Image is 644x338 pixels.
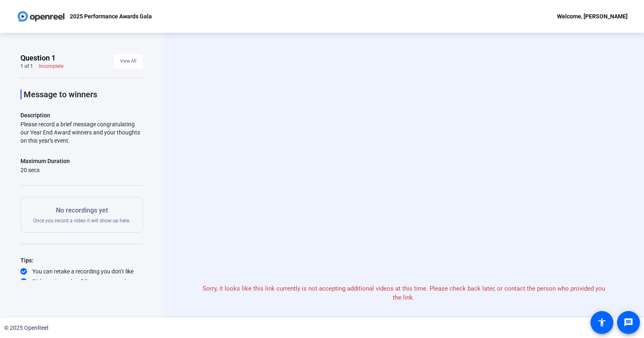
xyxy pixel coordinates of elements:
[33,206,130,224] div: Once you record a video it will show up here.
[20,110,143,120] p: Description
[20,267,143,275] div: You can retake a recording you don’t like
[114,54,143,69] button: View All
[16,8,66,25] img: OpenReel logo
[20,63,33,69] div: 1 of 1
[557,11,628,21] div: Welcome, [PERSON_NAME]
[624,318,633,327] mat-icon: message
[597,318,607,327] mat-icon: accessibility
[120,55,136,67] span: View All
[199,284,608,302] p: Sorry, it looks like this link currently is not accepting additional videos at this time. Please ...
[20,255,143,265] div: Tips:
[20,278,143,286] div: Pick a quiet and well-lit area to record
[39,63,63,69] div: Incomplete
[4,324,48,332] div: © 2025 OpenReel
[24,90,143,99] p: Message to winners
[20,166,70,174] div: 20 secs
[20,53,56,63] span: Question 1
[33,206,130,215] p: No recordings yet
[70,11,152,21] p: 2025 Performance Awards Gala
[20,156,70,166] div: Maximum Duration
[20,120,143,145] div: Please record a brief message congratulating our Year End Award winners and your thoughts on this...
